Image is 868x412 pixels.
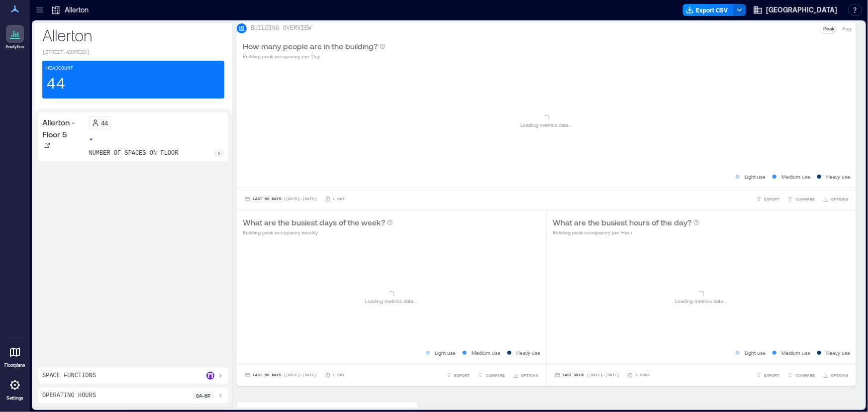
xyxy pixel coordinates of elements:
p: Allerton [42,25,224,45]
p: Floorplans [4,362,25,368]
span: COMPARE [485,372,505,378]
p: Building peak occupancy per Hour [553,228,699,236]
p: Allerton [65,5,89,15]
span: EXPORT [764,196,779,202]
p: Light use [745,349,766,357]
p: 8a - 6p [196,392,210,400]
button: OPTIONS [511,370,540,380]
p: Building peak occupancy weekly [243,228,393,236]
button: Last Week |[DATE]-[DATE] [553,370,621,380]
p: Medium use [781,173,810,181]
p: Space Functions [42,372,96,380]
button: COMPARE [785,370,817,380]
p: Analytics [5,44,24,50]
p: Light use [745,173,766,181]
p: [STREET_ADDRESS] [42,49,224,57]
p: number of spaces on floor [89,149,179,157]
a: Floorplans [1,340,28,371]
p: 1 Day [333,372,345,378]
button: EXPORT [444,370,472,380]
p: How many people are in the building? [243,40,378,52]
button: [GEOGRAPHIC_DATA] [750,2,840,18]
a: Settings [3,373,27,404]
button: Last 90 Days |[DATE]-[DATE] [243,370,319,380]
p: Allerton - Floor 5 [42,116,85,140]
p: Loading metrics data ... [366,297,418,305]
p: Peak [823,24,834,32]
p: 1 Hour [635,372,650,378]
p: What are the busiest days of the week? [243,216,385,228]
button: EXPORT [754,370,781,380]
p: Heavy use [516,349,540,357]
p: Heavy use [826,349,850,357]
a: Analytics [2,22,27,53]
button: Last 90 Days |[DATE]-[DATE] [243,194,319,204]
span: [GEOGRAPHIC_DATA] [766,5,837,15]
p: 1 [217,149,220,157]
p: 44 [101,119,108,127]
p: Building peak occupancy per Day [243,52,386,60]
p: Heavy use [826,173,850,181]
p: Settings [6,395,23,401]
button: OPTIONS [821,194,850,204]
span: OPTIONS [831,372,848,378]
p: Headcount [46,65,73,73]
span: OPTIONS [521,372,538,378]
button: COMPARE [785,194,817,204]
span: COMPARE [795,372,815,378]
span: OPTIONS [831,196,848,202]
p: Medium use [472,349,500,357]
p: Avg [842,24,851,32]
p: 44 [46,75,65,95]
p: Loading metrics data ... [675,297,728,305]
p: Operating Hours [42,392,96,400]
button: Export CSV [683,4,734,16]
button: EXPORT [754,194,781,204]
button: OPTIONS [821,370,850,380]
p: Light use [435,349,456,357]
p: 1 Day [333,196,345,202]
span: EXPORT [764,372,779,378]
p: Medium use [781,349,810,357]
span: COMPARE [795,196,815,202]
p: What are the busiest hours of the day? [553,216,691,228]
button: COMPARE [476,370,507,380]
p: BUILDING OVERVIEW [251,24,311,32]
span: EXPORT [454,372,470,378]
p: Loading metrics data ... [520,121,573,129]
